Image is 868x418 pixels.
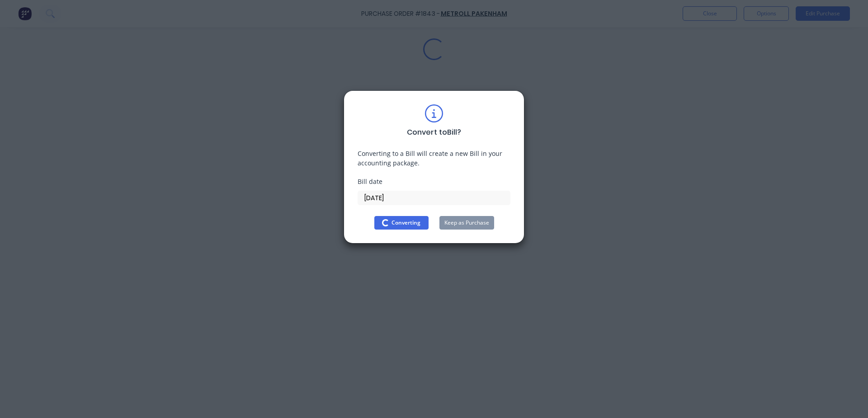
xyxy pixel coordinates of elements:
[392,219,420,227] span: Converting
[407,127,461,138] div: Convert to Bill ?
[358,149,510,168] div: Converting to a Bill will create a new Bill in your accounting package.
[374,216,429,230] button: Converting
[439,216,494,230] button: Keep as Purchase
[358,177,510,186] div: Bill date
